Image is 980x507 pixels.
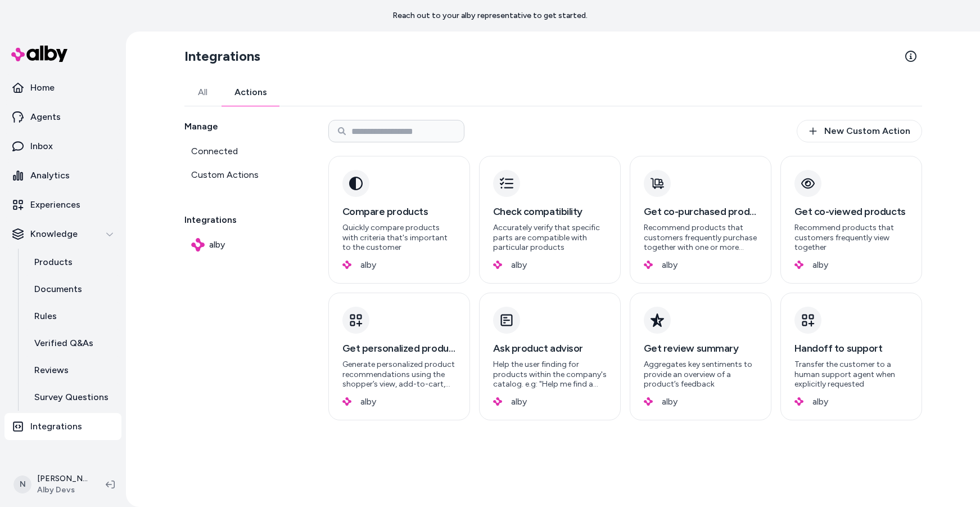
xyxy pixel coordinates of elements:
a: Actions [221,79,281,106]
p: Inbox [30,140,53,153]
span: Custom Actions [191,168,259,182]
span: N [13,475,31,493]
p: Help the user finding for products within the company's catalog. e.g: "Help me find a snowboard",... [493,360,607,389]
p: alby [511,259,527,271]
a: Experiences [4,191,121,218]
p: Documents [34,282,82,296]
h3: Get co-purchased products [644,204,757,219]
h3: Get personalized products [342,340,456,356]
img: alby Logo [342,261,351,270]
img: alby Logo [493,261,502,270]
button: N[PERSON_NAME]Alby Devs [7,466,97,502]
a: Survey Questions [23,384,121,411]
h3: Ask product advisor [493,340,607,356]
a: Analytics [4,162,121,189]
h2: Integrations [184,213,301,227]
p: Experiences [30,198,80,212]
p: Survey Questions [34,391,109,404]
p: Aggregates key sentiments to provide an overview of a product’s feedback [644,360,757,389]
span: alby [209,238,225,252]
p: alby [662,396,678,407]
a: Documents [23,276,121,303]
h3: Handoff to support [794,340,908,356]
p: alby [812,396,828,407]
p: Products [34,255,73,269]
a: Rules [23,303,121,330]
a: Verified Q&As [23,330,121,357]
a: Reviews [23,357,121,384]
p: alby [511,396,527,407]
img: alby Logo [342,397,351,406]
h3: Get review summary [644,340,757,356]
a: Connected [184,140,301,163]
p: Knowledge [30,227,78,241]
img: alby Logo [794,261,803,270]
h2: Manage [184,120,301,133]
a: Home [4,74,121,101]
a: Agents [4,104,121,131]
img: alby logo [191,238,205,252]
img: alby Logo [11,46,67,62]
img: alby Logo [644,261,653,270]
h3: Get co-viewed products [794,204,908,219]
a: All [184,79,221,106]
p: Transfer the customer to a human support agent when explicitly requested [794,360,908,389]
a: alby logoalby [184,234,301,256]
p: Home [30,81,55,95]
p: Reach out to your alby representative to get started. [392,10,588,21]
p: alby [662,259,678,271]
p: Rules [34,309,57,323]
p: Integrations [30,420,82,433]
p: [PERSON_NAME] [37,473,88,484]
p: Recommend products that customers frequently purchase together with one or more products [644,223,757,253]
h3: Check compatibility [493,204,607,219]
a: New Custom Action [797,120,922,142]
p: alby [812,259,828,271]
p: Verified Q&As [34,336,93,350]
h2: Integrations [184,47,260,65]
p: Accurately verify that specific parts are compatible with particular products [493,223,607,253]
img: alby Logo [644,397,653,406]
p: Reviews [34,364,69,377]
p: Recommend products that customers frequently view together [794,223,908,253]
p: Generate personalized product recommendations using the shopper’s view, add-to-cart, and purchase... [342,360,456,389]
a: Inbox [4,133,121,160]
span: Connected [191,145,238,158]
p: alby [360,396,376,407]
p: Quickly compare products with criteria that's important to the customer [342,223,456,253]
button: Knowledge [4,221,121,248]
a: Custom Actions [184,164,301,186]
span: Alby Devs [37,484,88,496]
a: Integrations [4,413,121,440]
p: alby [360,259,376,271]
img: alby Logo [493,397,502,406]
p: Analytics [30,169,70,182]
img: alby Logo [794,397,803,406]
h3: Compare products [342,204,456,219]
p: Agents [30,110,61,124]
a: Products [23,249,121,276]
